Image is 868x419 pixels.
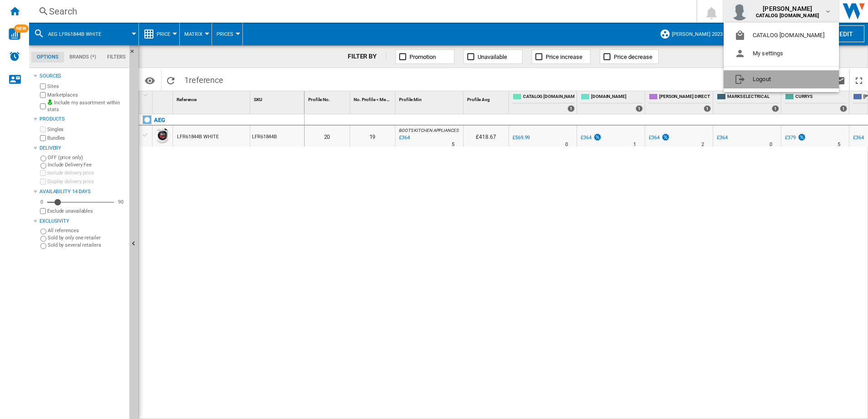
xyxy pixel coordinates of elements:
button: My settings [724,44,839,63]
button: CATALOG [DOMAIN_NAME] [724,26,839,44]
button: Logout [724,70,839,88]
